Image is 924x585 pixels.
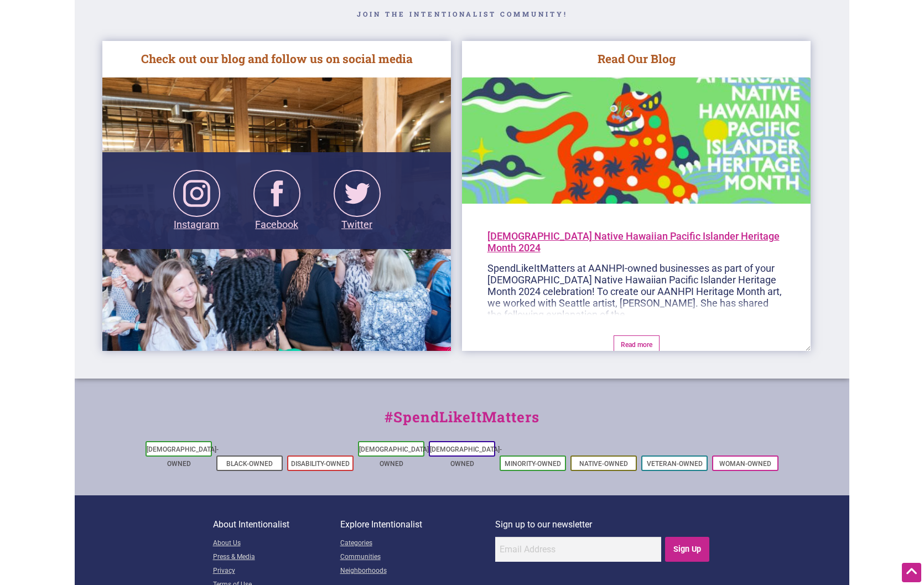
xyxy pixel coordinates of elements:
[253,170,300,217] img: FB_icon.svg
[487,262,786,315] div: SpendLikeItMatters at AANHPI-owned businesses as part of your [DEMOGRAPHIC_DATA] Native Hawaiian ...
[340,565,495,578] a: Neighborhoods
[340,517,495,532] p: Explore Intentionalist
[213,537,340,551] a: About Us
[173,170,220,217] img: IG_icon.svg
[334,170,381,217] img: TW_icon.svg
[495,517,712,532] p: Sign up to our newsletter
[213,565,340,578] a: Privacy
[213,517,340,532] p: About Intentionalist
[340,551,495,565] a: Communities
[102,41,451,78] div: Check out our blog and follow us on social media
[495,537,661,562] input: Email Address
[340,537,495,551] a: Categories
[647,460,703,468] a: Veteran-Owned
[430,446,502,468] a: [DEMOGRAPHIC_DATA]-Owned
[102,77,451,387] img: not working
[291,460,350,468] a: Disability-Owned
[226,460,273,468] a: Black-Owned
[614,335,660,354] a: Read more
[462,41,811,78] div: Read Our Blog
[719,460,771,468] a: Woman-Owned
[665,537,710,562] input: Sign Up
[505,460,561,468] a: Minority-Owned
[902,563,921,582] div: Scroll Back to Top
[213,551,340,565] a: Press & Media
[147,446,219,468] a: [DEMOGRAPHIC_DATA]-Owned
[359,446,431,468] a: [DEMOGRAPHIC_DATA]-Owned
[102,9,822,19] h2: Join the Intentionalist community!
[334,187,381,230] a: Twitter
[579,460,628,468] a: Native-Owned
[173,187,220,230] a: Instagram
[487,230,780,253] a: [DEMOGRAPHIC_DATA] Native Hawaiian Pacific Islander Heritage Month 2024
[253,187,300,230] a: Facebook
[75,406,849,439] div: #SpendLikeItMatters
